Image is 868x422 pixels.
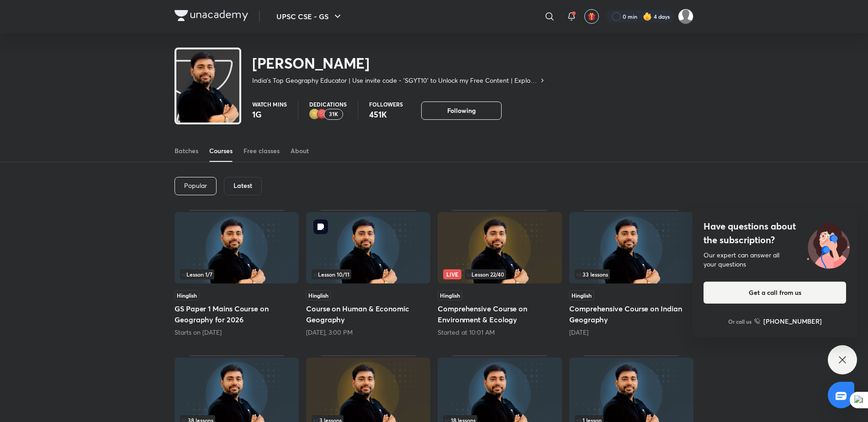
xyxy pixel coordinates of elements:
[312,269,425,279] div: infosection
[329,111,338,118] p: 31K
[175,10,248,21] img: Company Logo
[569,303,693,325] h5: Comprehensive Course on Indian Geography
[569,328,693,337] div: 14 days ago
[421,101,502,120] button: Following
[438,290,462,300] span: Hinglish
[575,269,688,279] div: infocontainer
[182,272,212,277] span: Lesson 1 / 7
[180,269,293,279] div: left
[271,7,349,26] button: UPSC CSE - GS
[467,272,504,277] span: Lesson 22 / 40
[587,12,596,21] img: avatar
[243,140,280,162] a: Free classes
[306,212,430,283] img: Thumbnail
[175,10,248,23] a: Company Logo
[754,316,822,326] a: [PHONE_NUMBER]
[447,106,476,115] span: Following
[175,290,199,300] span: Hinglish
[799,219,857,269] img: ttu_illustration_new.svg
[309,101,347,107] p: Dedications
[176,51,239,139] img: class
[763,316,822,326] h6: [PHONE_NUMBER]
[252,54,546,72] h2: [PERSON_NAME]
[569,212,693,283] img: Thumbnail
[306,290,331,300] span: Hinglish
[175,210,299,337] div: GS Paper 1 Mains Course on Geography for 2026
[438,303,562,325] h5: Comprehensive Course on Environment & Ecology
[306,328,430,337] div: Today, 3:00 PM
[309,109,320,120] img: educator badge2
[312,269,425,279] div: infocontainer
[180,269,293,279] div: infocontainer
[209,146,233,155] div: Courses
[443,269,461,279] span: Live
[180,269,293,279] div: infosection
[575,269,688,279] div: infosection
[184,182,207,189] p: Popular
[233,182,252,189] h6: Latest
[317,109,328,120] img: educator badge1
[175,146,198,155] div: Batches
[438,212,562,283] img: Thumbnail
[312,269,425,279] div: left
[704,282,846,304] button: Get a call from us
[438,328,562,337] div: Started at 10:01 AM
[175,328,299,337] div: Starts on Nov 3
[306,210,430,337] div: Course on Human & Economic Geography
[209,140,233,162] a: Courses
[243,146,280,155] div: Free classes
[643,12,652,21] img: streak
[369,109,403,120] p: 451K
[704,251,846,269] div: Our expert can answer all your questions
[252,109,287,120] p: 1G
[584,9,599,24] button: avatar
[175,140,198,162] a: Batches
[306,303,430,325] h5: Course on Human & Economic Geography
[313,272,349,277] span: Lesson 10 / 11
[443,269,556,279] div: infosection
[291,146,309,155] div: About
[678,9,693,24] img: Ayushi Singh
[252,101,287,107] p: Watch mins
[728,317,752,326] p: Or call us
[252,76,539,85] p: India's Top Geography Educator | Use invite code - 'SGYT10' to Unlock my Free Content | Explore t...
[175,303,299,325] h5: GS Paper 1 Mains Course on Geography for 2026
[704,219,846,247] h4: Have questions about the subscription?
[443,269,556,279] div: left
[438,210,562,337] div: Comprehensive Course on Environment & Ecology
[443,269,556,279] div: infocontainer
[175,212,299,283] img: Thumbnail
[569,290,594,300] span: Hinglish
[577,272,608,277] span: 33 lessons
[575,269,688,279] div: left
[369,101,403,107] p: Followers
[569,210,693,337] div: Comprehensive Course on Indian Geography
[291,140,309,162] a: About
